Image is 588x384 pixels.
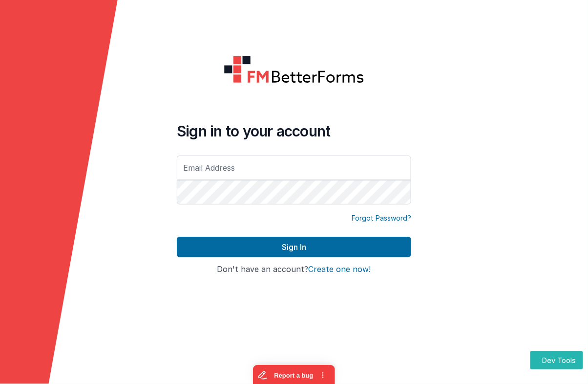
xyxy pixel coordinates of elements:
button: Dev Tools [530,351,583,369]
h4: Sign in to your account [177,122,411,140]
a: Forgot Password? [352,213,411,223]
h4: Don't have an account? [177,265,411,274]
button: Sign In [177,237,411,257]
input: Email Address [177,156,411,180]
button: Create one now! [309,265,371,274]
